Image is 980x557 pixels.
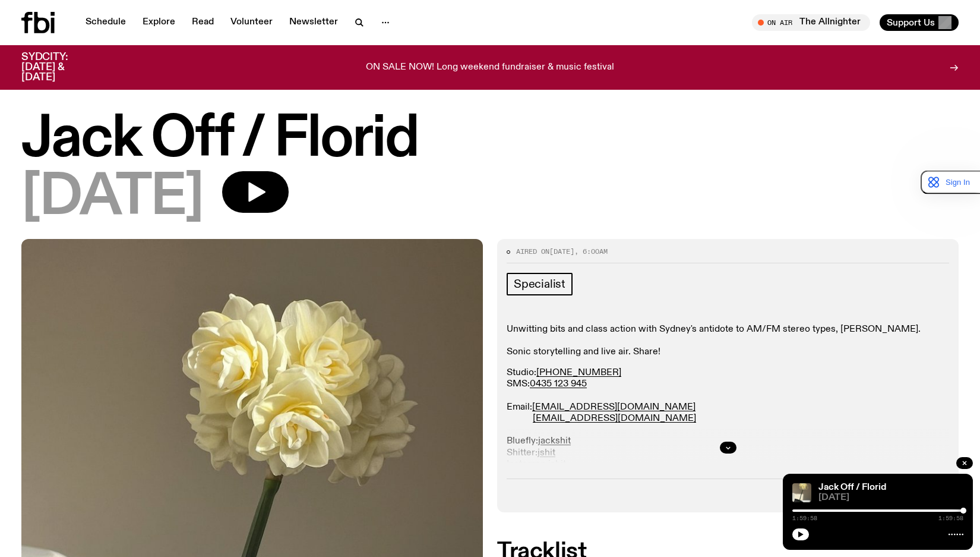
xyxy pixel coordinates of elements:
span: [DATE] [818,493,963,502]
a: Schedule [78,14,133,31]
span: [DATE] [21,171,203,225]
span: , 6:00am [574,247,608,256]
h3: SYDCITY: [DATE] & [DATE] [21,52,97,83]
button: Support Us [880,14,959,31]
a: [EMAIL_ADDRESS][DOMAIN_NAME] [532,402,696,412]
a: Newsletter [282,14,345,31]
p: ON SALE NOW! Long weekend fundraiser & music festival [366,62,614,73]
a: [EMAIL_ADDRESS][DOMAIN_NAME] [533,414,696,423]
p: Unwitting bits and class action with Sydney's antidote to AM/FM stereo types, [PERSON_NAME]. Soni... [507,324,949,358]
a: Specialist [507,273,573,295]
span: Specialist [514,278,565,291]
a: Read [185,14,221,31]
span: 1:59:58 [792,515,817,521]
h1: Jack Off / Florid [21,113,959,166]
span: Aired on [516,247,549,256]
a: Volunteer [223,14,280,31]
a: Explore [135,14,182,31]
p: Studio: SMS: Email: Bluefly: Shitter: Instagran: Fakebook: Home: [507,367,949,504]
a: [PHONE_NUMBER] [536,368,621,377]
button: On AirThe Allnighter [752,14,870,31]
span: Support Us [887,17,935,28]
span: 1:59:58 [938,515,963,521]
a: Jack Off / Florid [818,483,886,492]
a: 0435 123 945 [530,379,587,389]
span: [DATE] [549,247,574,256]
